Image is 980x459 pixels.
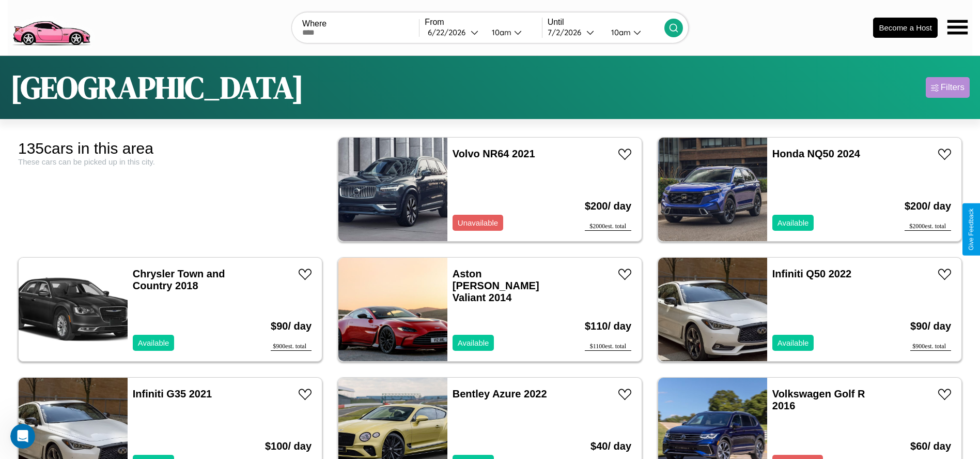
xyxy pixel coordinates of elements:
button: 10am [484,27,542,38]
label: Where [302,19,419,28]
h3: $ 200 / day [905,190,951,223]
h3: $ 110 / day [585,310,631,343]
h3: $ 90 / day [910,310,951,343]
p: Unavailable [458,216,498,230]
img: logo [8,5,95,48]
div: 6 / 22 / 2026 [428,27,471,37]
div: 10am [606,27,633,37]
a: Infiniti G35 2021 [133,388,212,399]
div: 135 cars in this area [18,140,322,157]
a: Chrysler Town and Country 2018 [133,268,225,291]
label: From [425,18,541,27]
h3: $ 200 / day [585,190,631,223]
div: 10am [487,27,514,37]
p: Available [777,216,809,230]
div: These cars can be picked up in this city. [18,157,322,166]
button: 6/22/2026 [425,27,483,38]
a: Volkswagen Golf R 2016 [772,388,865,411]
a: Infiniti Q50 2022 [772,268,851,279]
label: Until [548,18,664,27]
div: Give Feedback [968,209,975,250]
h3: $ 90 / day [271,310,312,343]
p: Available [458,336,489,350]
div: $ 900 est. total [271,343,312,351]
a: Volvo NR64 2021 [453,148,535,159]
a: Aston [PERSON_NAME] Valiant 2014 [453,268,539,303]
div: $ 2000 est. total [905,223,951,231]
p: Available [138,336,169,350]
h1: [GEOGRAPHIC_DATA] [10,66,304,109]
a: Bentley Azure 2022 [453,388,547,399]
iframe: Intercom live chat [10,424,35,449]
div: $ 2000 est. total [585,223,631,231]
div: $ 1100 est. total [585,343,631,351]
button: Filters [926,77,970,98]
p: Available [777,336,809,350]
button: Become a Host [873,18,938,38]
div: 7 / 2 / 2026 [548,27,586,37]
button: 10am [603,27,664,38]
div: $ 900 est. total [910,343,951,351]
a: Honda NQ50 2024 [772,148,860,159]
div: Filters [941,82,965,93]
